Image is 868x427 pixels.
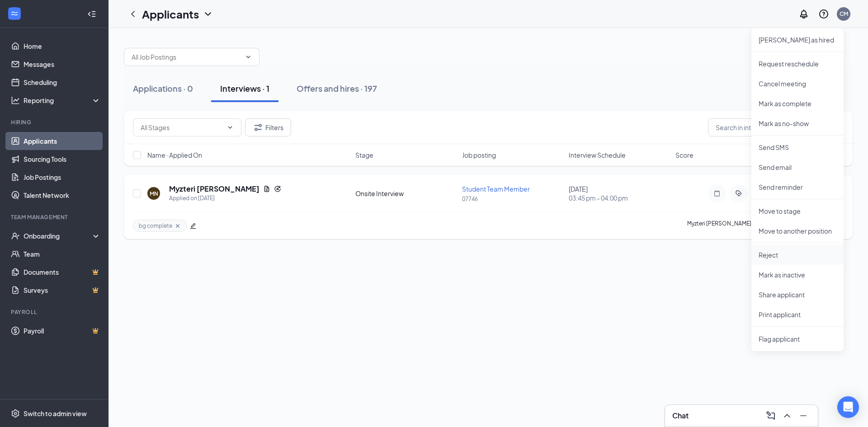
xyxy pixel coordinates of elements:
[245,118,291,136] button: Filter Filters
[462,150,496,160] span: Job posting
[139,222,172,230] span: bg complete
[840,10,848,18] div: CM
[10,9,19,18] svg: WorkstreamLogo
[169,184,259,194] h5: Myzteri [PERSON_NAME]
[675,150,693,160] span: Score
[297,83,377,94] div: Offers and hires · 197
[226,124,234,131] svg: ChevronDown
[764,408,778,423] button: ComposeMessage
[141,122,223,132] input: All Stages
[127,9,138,19] svg: ChevronLeft
[798,410,809,421] svg: Minimize
[24,245,101,263] a: Team
[462,185,530,193] span: Student Team Member
[687,220,844,232] p: Myzteri [PERSON_NAME] has applied more than .
[782,410,793,421] svg: ChevronUp
[11,308,99,316] div: Payroll
[87,9,96,19] svg: Collapse
[253,122,264,133] svg: Filter
[24,132,101,150] a: Applicants
[462,195,563,203] p: 07746
[798,9,809,19] svg: Notifications
[174,222,181,230] svg: Cross
[274,185,281,192] svg: Reapply
[11,96,20,105] svg: Analysis
[24,263,101,281] a: DocumentsCrown
[569,193,670,202] span: 03:45 pm - 04:00 pm
[24,37,101,55] a: Home
[672,411,689,421] h3: Chat
[708,118,844,136] input: Search in interviews
[24,281,101,299] a: SurveysCrown
[11,231,20,240] svg: UserCheck
[712,190,722,197] svg: Note
[24,96,101,105] div: Reporting
[203,9,213,19] svg: ChevronDown
[24,322,101,340] a: PayrollCrown
[147,150,202,160] span: Name · Applied On
[150,190,158,197] div: MN
[11,213,99,221] div: Team Management
[355,150,373,160] span: Stage
[263,185,270,192] svg: Document
[780,408,794,423] button: ChevronUp
[759,183,836,192] p: Send reminder
[24,168,101,186] a: Job Postings
[11,409,20,418] svg: Settings
[24,186,101,204] a: Talent Network
[733,190,744,197] svg: ActiveTag
[24,73,101,91] a: Scheduling
[133,83,193,94] div: Applications · 0
[355,189,457,198] div: Onsite Interview
[569,150,626,160] span: Interview Schedule
[245,53,252,61] svg: ChevronDown
[220,83,269,94] div: Interviews · 1
[190,223,196,229] span: edit
[569,184,670,202] div: [DATE]
[818,9,829,19] svg: QuestionInfo
[24,55,101,73] a: Messages
[142,6,199,22] h1: Applicants
[765,410,776,421] svg: ComposeMessage
[24,150,101,168] a: Sourcing Tools
[837,396,859,418] div: Open Intercom Messenger
[24,409,87,418] div: Switch to admin view
[11,118,99,126] div: Hiring
[132,52,241,62] input: All Job Postings
[796,408,811,423] button: Minimize
[169,194,281,203] div: Applied on [DATE]
[24,231,93,240] div: Onboarding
